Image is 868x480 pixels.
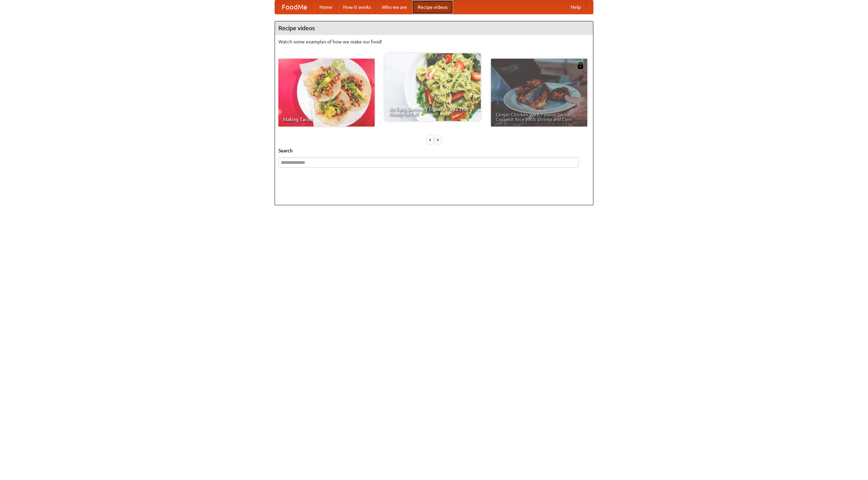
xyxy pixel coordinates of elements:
img: 483408.png [577,62,584,69]
a: Home [314,0,338,14]
a: FoodMe [275,0,314,14]
a: Recipe videos [412,0,453,14]
div: » [435,135,441,144]
a: Who we are [376,0,412,14]
a: Help [565,0,586,14]
span: An Easy, Summery Tomato Pasta That's Ready for Fall [389,107,476,116]
a: How it works [338,0,376,14]
h4: Recipe videos [275,21,593,35]
span: Making Tacos [283,117,370,122]
p: Watch some examples of how we make our food! [278,38,590,45]
a: An Easy, Summery Tomato Pasta That's Ready for Fall [384,53,481,121]
div: « [427,135,433,144]
a: Making Tacos [278,59,375,127]
h5: Search [278,147,590,154]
